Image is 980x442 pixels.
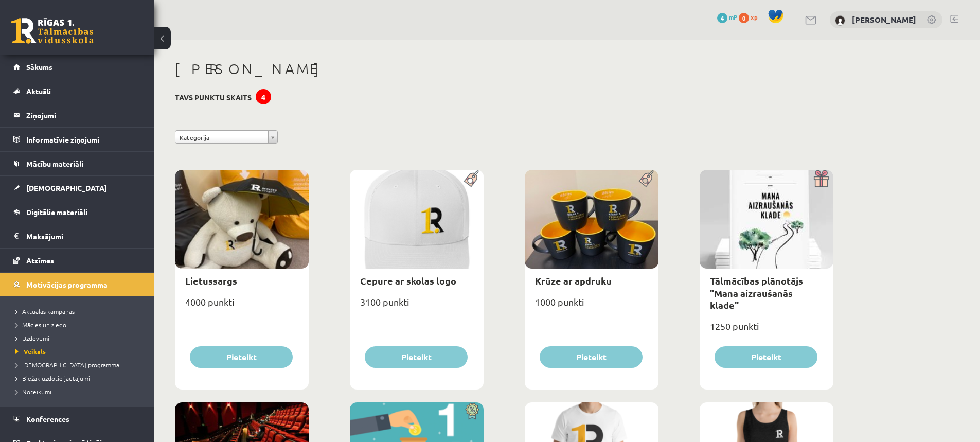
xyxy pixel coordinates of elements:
h1: [PERSON_NAME] [175,60,833,78]
span: mP [729,13,737,21]
legend: Maksājumi [26,224,141,248]
a: Biežāk uzdotie jautājumi [15,374,144,383]
div: 1250 punkti [700,317,833,343]
a: Krūze ar apdruku [535,275,612,287]
a: Sākums [13,55,141,79]
span: Digitālie materiāli [26,207,87,217]
span: Aktuāli [26,86,51,96]
img: Populāra prece [635,170,658,187]
span: [DEMOGRAPHIC_DATA] programma [15,361,119,369]
a: Digitālie materiāli [13,200,141,224]
span: Kategorija [180,131,264,144]
div: 1000 punkti [525,293,658,319]
a: 4 mP [717,13,737,21]
a: Mācību materiāli [13,152,141,175]
a: Ziņojumi [13,103,141,127]
a: [DEMOGRAPHIC_DATA] programma [15,360,144,369]
a: Atzīmes [13,249,141,272]
span: Sākums [26,62,52,72]
span: xp [751,13,757,21]
img: Dāvana ar pārsteigumu [810,170,833,187]
span: Veikals [15,347,46,356]
button: Pieteikt [715,346,817,368]
div: 4000 punkti [175,293,309,319]
img: Atlaide [460,402,484,420]
span: Noteikumi [15,387,51,396]
a: Kategorija [175,130,278,144]
a: Rīgas 1. Tālmācības vidusskola [11,18,94,44]
span: Mācies un ziedo [15,321,66,329]
span: Uzdevumi [15,334,49,342]
legend: Ziņojumi [26,103,141,127]
legend: Informatīvie ziņojumi [26,128,141,151]
div: 4 [256,89,271,104]
a: Cepure ar skolas logo [360,275,456,287]
a: Motivācijas programma [13,273,141,296]
a: Veikals [15,347,144,356]
img: Populāra prece [460,170,484,187]
span: 4 [717,13,727,23]
span: Biežāk uzdotie jautājumi [15,374,90,382]
a: Konferences [13,407,141,431]
button: Pieteikt [190,346,293,368]
a: Mācies un ziedo [15,320,144,329]
a: [DEMOGRAPHIC_DATA] [13,176,141,200]
button: Pieteikt [540,346,643,368]
a: Uzdevumi [15,333,144,343]
span: Mācību materiāli [26,159,83,168]
span: [DEMOGRAPHIC_DATA] [26,183,107,192]
div: 3100 punkti [350,293,484,319]
span: Atzīmes [26,256,54,265]
a: [PERSON_NAME] [852,14,916,25]
span: 0 [739,13,749,23]
a: Maksājumi [13,224,141,248]
span: Motivācijas programma [26,280,108,289]
h3: Tavs punktu skaits [175,93,252,102]
a: Informatīvie ziņojumi [13,128,141,151]
a: Tālmācības plānotājs "Mana aizraušanās klade" [710,275,803,311]
img: Alina Berjoza [835,15,845,26]
a: Lietussargs [185,275,237,287]
a: 0 xp [739,13,762,21]
a: Aktuāli [13,79,141,103]
a: Aktuālās kampaņas [15,307,144,316]
button: Pieteikt [365,346,468,368]
span: Aktuālās kampaņas [15,307,75,315]
span: Konferences [26,414,69,423]
a: Noteikumi [15,387,144,396]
